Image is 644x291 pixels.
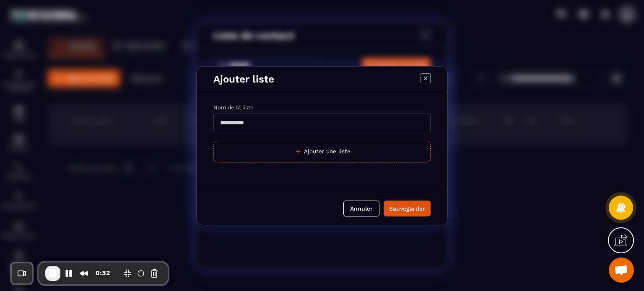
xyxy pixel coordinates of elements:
[384,201,431,216] button: Sauvegarder
[609,258,634,283] a: Ouvrir le chat
[213,141,431,162] button: Ajouter une liste
[213,104,254,111] label: Nom de la liste
[343,201,379,216] button: Annuler
[389,204,425,213] div: Sauvegarder
[213,73,274,85] p: Ajouter liste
